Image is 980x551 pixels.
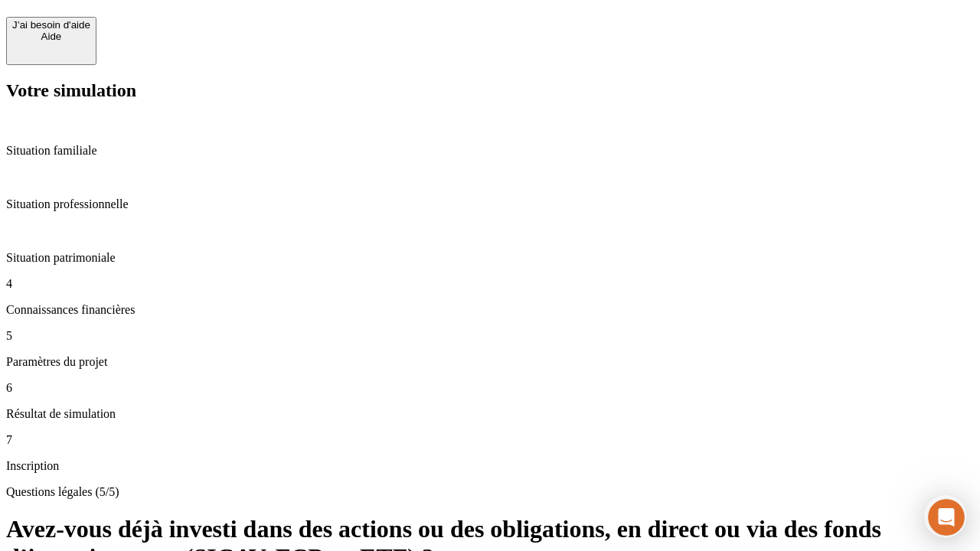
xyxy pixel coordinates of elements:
[6,381,974,395] p: 6
[6,407,974,421] p: Résultat de simulation
[6,251,974,265] p: Situation patrimoniale
[6,144,974,158] p: Situation familiale
[6,303,974,317] p: Connaissances financières
[6,80,974,101] h2: Votre simulation
[12,19,90,31] div: J’ai besoin d'aide
[6,277,974,291] p: 4
[6,485,974,499] p: Questions légales (5/5)
[6,329,974,343] p: 5
[6,355,974,369] p: Paramètres du projet
[6,459,974,473] p: Inscription
[924,495,967,538] iframe: Intercom live chat discovery launcher
[6,433,974,447] p: 7
[6,197,974,211] p: Situation professionnelle
[928,499,965,536] iframe: Intercom live chat
[12,31,90,42] div: Aide
[6,17,96,65] button: J’ai besoin d'aideAide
